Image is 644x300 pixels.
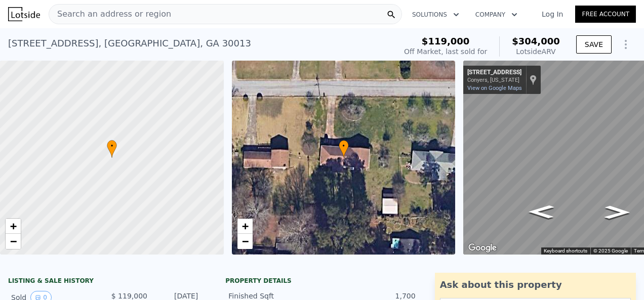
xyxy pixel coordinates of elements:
[467,69,521,77] div: [STREET_ADDRESS]
[440,278,631,292] div: Ask about this property
[594,203,641,222] path: Go West, Surrey Trail SE
[467,85,522,91] a: View on Google Maps
[530,9,575,19] a: Log In
[49,8,171,20] span: Search an address or region
[530,74,537,85] a: Show location on map
[467,77,521,83] div: Conyers, [US_STATE]
[544,247,587,255] button: Keyboard shortcuts
[467,6,526,24] button: Company
[241,235,248,247] span: −
[466,241,499,255] img: Google
[107,141,117,151] span: •
[237,234,253,249] a: Zoom out
[10,220,17,232] span: +
[8,277,201,287] div: LISTING & SALE HISTORY
[593,248,628,254] span: © 2025 Google
[575,6,636,23] a: Free Account
[404,6,467,24] button: Solutions
[339,141,349,151] span: •
[616,34,636,55] button: Show Options
[576,35,612,54] button: SAVE
[466,241,499,255] a: Open this area in Google Maps (opens a new window)
[404,46,487,57] div: Off Market, last sold for
[8,7,40,21] img: Lotside
[512,36,560,46] span: $304,000
[241,220,248,232] span: +
[422,36,470,46] span: $119,000
[6,234,21,249] a: Zoom out
[107,140,117,158] div: •
[8,36,251,51] div: [STREET_ADDRESS] , [GEOGRAPHIC_DATA] , GA 30013
[518,202,565,222] path: Go East, Surrey Trail SE
[512,46,560,57] div: Lotside ARV
[225,277,418,285] div: Property details
[237,219,253,234] a: Zoom in
[10,235,17,247] span: −
[6,219,21,234] a: Zoom in
[339,140,349,158] div: •
[111,292,147,300] span: $ 119,000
